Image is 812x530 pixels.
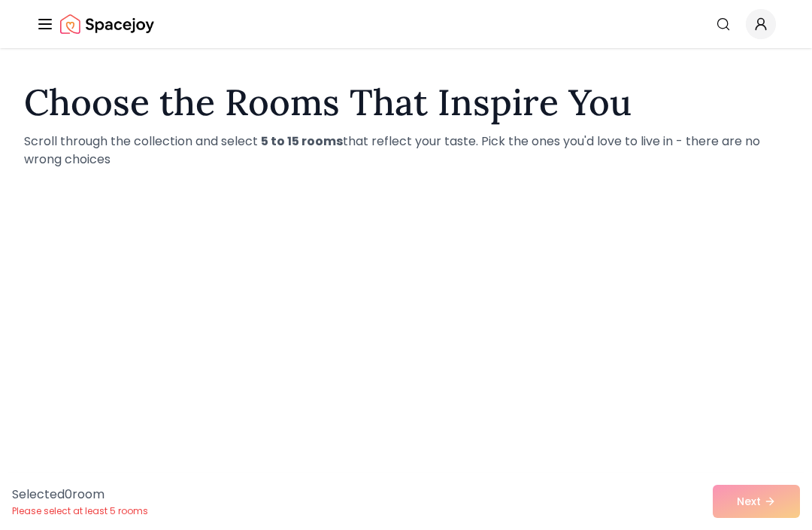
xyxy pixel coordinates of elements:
img: Spacejoy Logo [60,9,154,39]
strong: 5 to 15 rooms [261,132,343,150]
p: Scroll through the collection and select that reflect your taste. Pick the ones you'd love to liv... [24,132,788,169]
h1: Choose the Rooms That Inspire You [24,84,788,120]
a: Spacejoy [60,9,154,39]
p: Selected 0 room [12,486,148,504]
p: Please select at least 5 rooms [12,505,148,517]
